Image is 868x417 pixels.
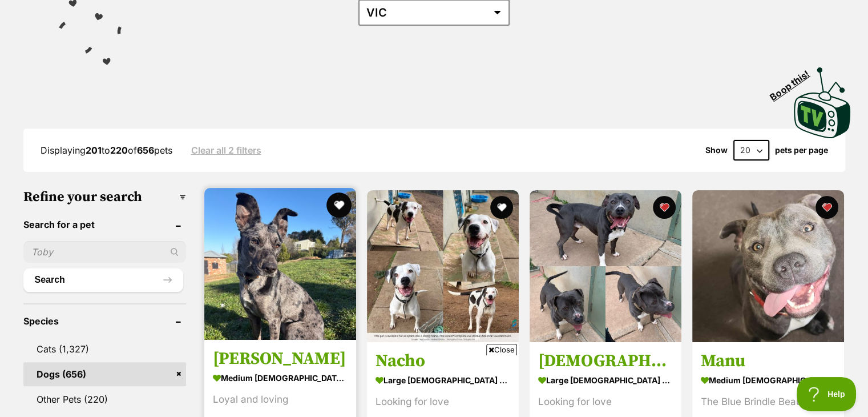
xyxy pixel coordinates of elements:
[23,316,186,326] header: Species
[213,392,348,408] div: Loyal and loving
[538,351,673,372] h3: [DEMOGRAPHIC_DATA]
[367,190,519,342] img: Nacho - American Bulldog
[86,145,102,156] strong: 201
[213,370,348,387] strong: medium [DEMOGRAPHIC_DATA] Dog
[23,268,183,291] button: Search
[701,351,835,372] h3: Manu
[23,337,186,361] a: Cats (1,327)
[41,145,172,156] span: Displaying to of pets
[191,145,261,155] a: Clear all 2 filters
[701,395,835,410] div: The Blue Brindle Beauty
[326,193,352,218] button: favourite
[490,196,513,219] button: favourite
[23,387,186,411] a: Other Pets (220)
[110,145,128,156] strong: 220
[23,362,186,386] a: Dogs (656)
[794,67,851,138] img: PetRescue TV logo
[227,360,642,411] iframe: Advertisement
[530,190,681,342] img: Zeus - American Staffordshire Terrier Dog
[23,189,186,205] h3: Refine your search
[204,188,356,340] img: Mable - Australian Koolie Dog
[538,395,673,410] div: Looking for love
[376,351,510,372] h3: Nacho
[538,372,673,389] strong: large [DEMOGRAPHIC_DATA] Dog
[23,219,186,230] header: Search for a pet
[815,196,838,219] button: favourite
[794,57,851,141] a: Boop this!
[486,344,517,355] span: Close
[797,377,857,411] iframe: Help Scout Beacon - Open
[701,372,835,389] strong: medium [DEMOGRAPHIC_DATA] Dog
[768,61,821,102] span: Boop this!
[692,190,844,342] img: Manu - American Staffordshire Terrier Dog
[705,146,728,155] span: Show
[23,241,186,263] input: Toby
[213,348,348,370] h3: [PERSON_NAME]
[137,145,154,156] strong: 656
[653,196,676,219] button: favourite
[775,146,828,155] label: pets per page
